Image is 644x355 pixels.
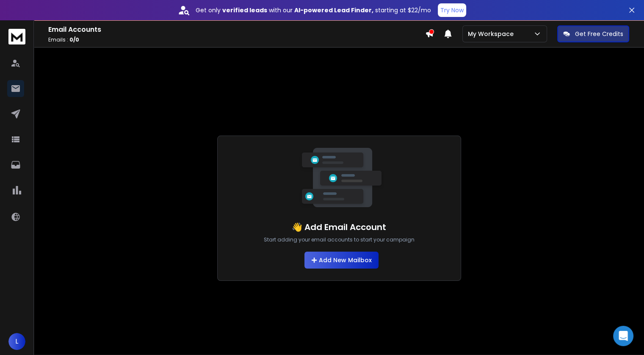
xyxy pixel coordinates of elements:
strong: verified leads [222,6,267,14]
button: Try Now [438,3,466,17]
span: 0 / 0 [69,36,79,43]
p: Emails : [48,36,425,43]
div: Open Intercom Messenger [613,326,633,346]
button: L [8,333,25,350]
p: Try Now [440,6,464,14]
img: logo [8,29,25,44]
p: Start adding your email accounts to start your campaign [264,236,415,243]
h1: 👋 Add Email Account [292,221,386,233]
button: Get Free Credits [557,25,629,42]
p: Get Free Credits [575,30,623,38]
strong: AI-powered Lead Finder, [294,6,373,14]
p: My Workspace [468,30,517,38]
p: Get only with our starting at $22/mo [196,6,431,14]
button: Add New Mailbox [304,252,379,269]
h1: Email Accounts [48,25,425,35]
